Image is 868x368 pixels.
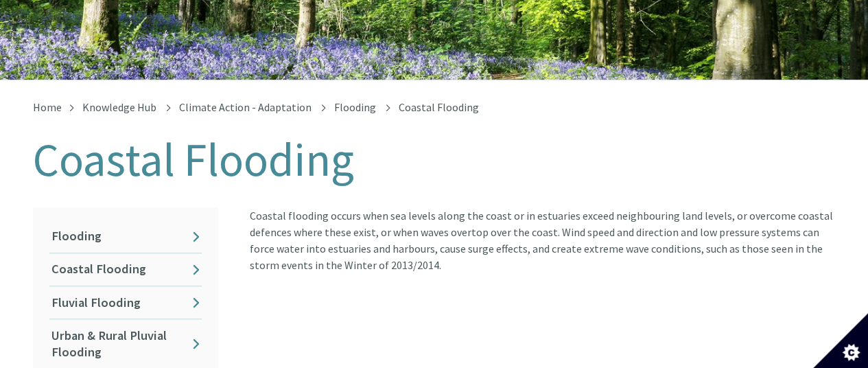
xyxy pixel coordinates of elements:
[49,253,202,286] a: Coastal Flooding
[33,100,62,114] a: Home
[334,100,376,114] a: Flooding
[813,313,868,368] button: Set cookie preferences
[33,135,836,185] h1: Coastal Flooding
[49,319,202,368] a: Urban & Rural Pluvial Flooding
[179,100,312,114] a: Climate Action - Adaptation
[49,286,202,319] a: Fluvial Flooding
[399,100,479,114] span: Coastal Flooding
[82,100,156,114] a: Knowledge Hub
[49,220,202,253] a: Flooding
[239,207,836,273] article: Coastal flooding occurs when sea levels along the coast or in estuaries exceed neighbouring land ...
